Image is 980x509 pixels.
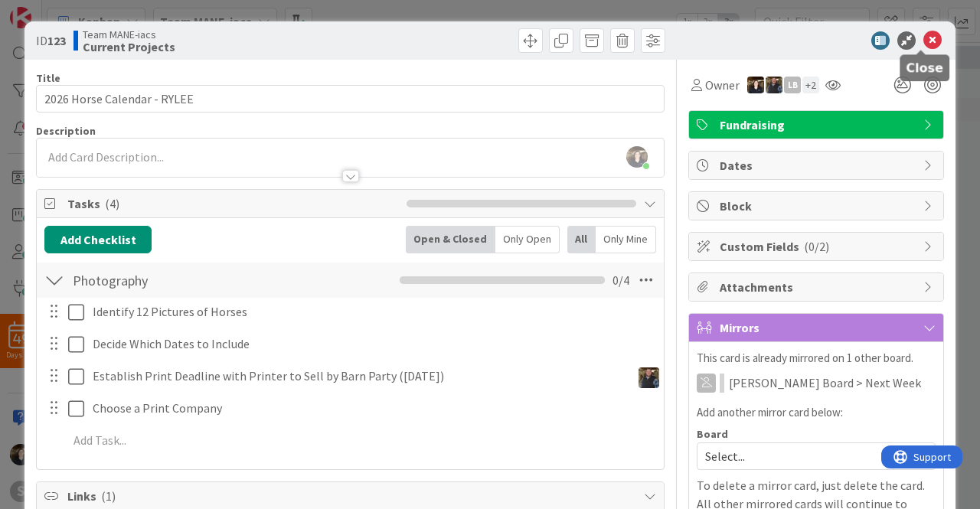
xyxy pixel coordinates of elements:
div: Only Mine [596,226,656,253]
h5: Close [906,60,943,75]
p: Add another mirror card below: [697,404,936,422]
div: LB [784,77,801,93]
p: Decide Which Dates to Include [93,335,653,353]
div: Open & Closed [406,226,495,253]
span: Mirrors [720,318,916,337]
input: Add Checklist... [67,266,322,294]
span: Block [720,197,916,215]
span: [PERSON_NAME] Board > Next Week [729,374,921,392]
span: ID [36,31,66,50]
span: ( 4 ) [105,196,119,211]
span: ( 0/2 ) [804,239,829,254]
span: Custom Fields [720,237,916,256]
img: 0gh3WeHskahoaj8UhpPxJkcUy4bGxrYS.jpg [626,146,648,168]
button: Add Checklist [44,226,152,253]
div: Only Open [495,226,560,253]
span: Attachments [720,278,916,296]
span: 0 / 4 [612,271,629,289]
p: This card is already mirrored on 1 other board. [697,350,936,367]
span: Board [697,429,728,439]
img: CC [766,77,782,93]
span: ( 1 ) [101,488,116,504]
span: Links [67,487,636,505]
p: Establish Print Deadline with Printer to Sell by Barn Party ([DATE]) [93,367,625,385]
b: 123 [47,33,66,48]
span: Owner [705,76,740,94]
span: Support [32,2,70,21]
span: Tasks [67,194,399,213]
img: CC [639,367,659,388]
input: type card name here... [36,85,665,113]
img: KS [747,77,764,93]
span: Team MANE-iacs [83,28,175,41]
b: Current Projects [83,41,175,53]
p: Choose a Print Company [93,400,653,417]
span: Dates [720,156,916,175]
span: Description [36,124,96,138]
div: + 2 [802,77,819,93]
p: Identify 12 Pictures of Horses [93,303,653,321]
span: Select... [705,445,901,467]
span: Fundraising [720,116,916,134]
label: Title [36,71,60,85]
div: All [567,226,596,253]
